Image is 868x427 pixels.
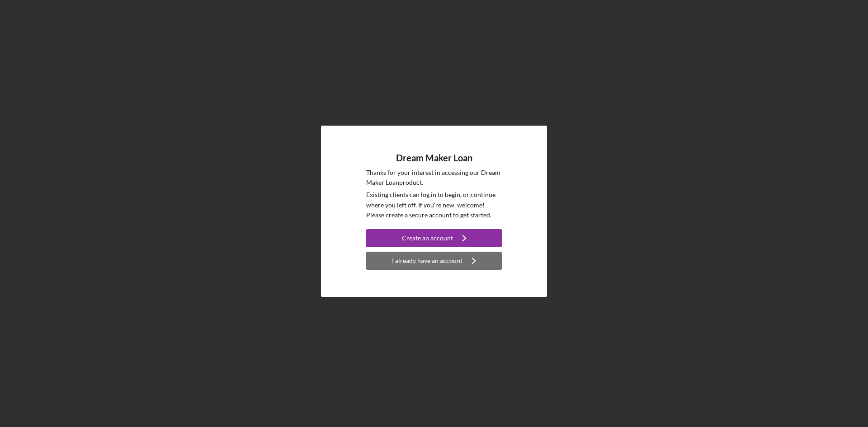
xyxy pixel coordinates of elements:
[396,153,472,163] h4: Dream Maker Loan
[402,229,453,247] div: Create an account
[366,229,502,247] button: Create an account
[366,168,502,188] p: Thanks for your interest in accessing our Dream Maker Loan product.
[366,190,502,220] p: Existing clients can log in to begin, or continue where you left off. If you're new, welcome! Ple...
[366,252,502,270] button: I already have an account
[366,229,502,249] a: Create an account
[392,252,462,270] div: I already have an account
